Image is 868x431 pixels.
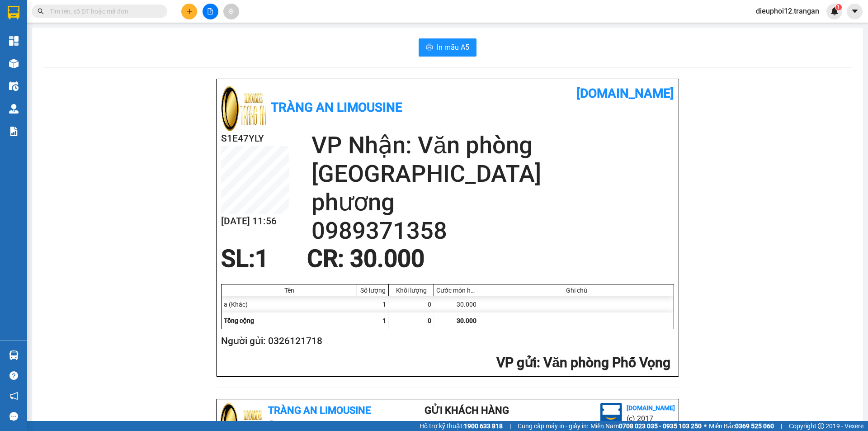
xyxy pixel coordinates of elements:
[835,4,842,10] sup: 1
[271,100,402,115] b: Tràng An Limousine
[436,287,476,294] div: Cước món hàng
[434,296,479,313] div: 30.000
[50,6,156,16] input: Tìm tên, số ĐT hoặc mã đơn
[419,38,476,57] button: printerIn mẫu A5
[221,214,289,229] h2: [DATE] 11:56
[382,317,386,324] span: 1
[818,423,824,429] span: copyright
[186,8,193,14] span: plus
[9,127,19,136] img: solution-icon
[221,86,266,131] img: logo.jpg
[590,421,702,431] span: Miền Nam
[221,354,670,372] h2: : Văn phòng Phố Vọng
[509,421,511,431] span: |
[464,422,503,430] strong: 1900 633 818
[837,4,840,10] span: 1
[781,421,782,431] span: |
[851,7,859,15] span: caret-down
[481,287,671,294] div: Ghi chú
[221,334,670,349] h2: Người gửi: 0326121718
[457,317,476,324] span: 30.000
[709,421,774,431] span: Miền Bắc
[357,296,389,313] div: 1
[9,350,19,360] img: warehouse-icon
[749,5,826,17] span: dieuphoi12.trangan
[38,8,44,14] span: search
[428,317,431,324] span: 0
[311,131,674,188] h2: VP Nhận: Văn phòng [GEOGRAPHIC_DATA]
[9,36,19,46] img: dashboard-icon
[181,4,197,19] button: plus
[9,412,18,421] span: message
[496,355,537,370] span: VP gửi
[224,287,354,294] div: Tên
[228,8,234,14] span: aim
[255,245,269,273] span: 1
[268,405,371,416] b: Tràng An Limousine
[391,287,431,294] div: Khối lượng
[222,296,357,313] div: a (Khác)
[9,104,19,114] img: warehouse-icon
[311,188,674,217] h2: phương
[9,59,19,68] img: warehouse-icon
[8,6,19,19] img: logo-vxr
[307,245,425,273] span: CR : 30.000
[425,405,509,416] b: Gửi khách hàng
[426,43,433,52] span: printer
[437,42,469,53] span: In mẫu A5
[735,422,774,430] strong: 0369 525 060
[207,8,213,14] span: file-add
[203,4,218,19] button: file-add
[268,421,275,428] span: environment
[389,296,434,313] div: 0
[518,421,588,431] span: Cung cấp máy in - giấy in:
[704,424,707,428] span: ⚪️
[9,81,19,91] img: warehouse-icon
[311,217,674,245] h2: 0989371358
[221,131,289,146] h2: S1E47YLY
[830,7,839,15] img: icon-new-feature
[619,422,702,430] strong: 0708 023 035 - 0935 103 250
[847,4,863,19] button: caret-down
[224,317,254,324] span: Tổng cộng
[9,371,18,380] span: question-circle
[600,403,622,425] img: logo.jpg
[420,421,503,431] span: Hỗ trợ kỹ thuật:
[627,404,675,412] b: [DOMAIN_NAME]
[627,413,675,424] li: (c) 2017
[221,245,255,273] span: SL:
[576,86,674,101] b: [DOMAIN_NAME]
[359,287,386,294] div: Số lượng
[223,4,239,19] button: aim
[9,392,18,400] span: notification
